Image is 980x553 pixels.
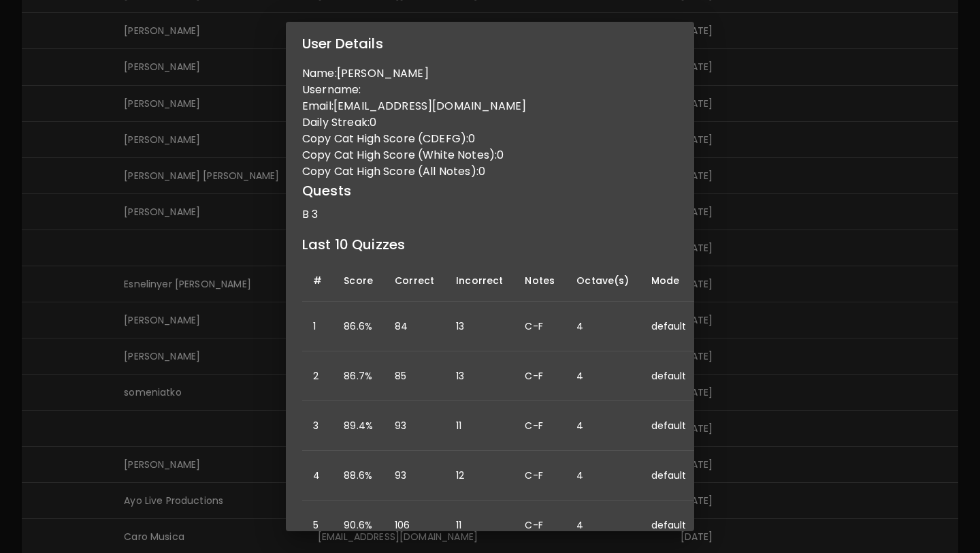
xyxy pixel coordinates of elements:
th: Notes [514,260,566,302]
p: Email: [EMAIL_ADDRESS][DOMAIN_NAME] [302,98,678,114]
td: 5 [302,501,333,550]
td: 1 [302,302,333,351]
td: default [640,351,698,401]
p: Copy Cat High Score (All Notes): 0 [302,163,678,180]
td: 12 [445,451,514,501]
td: C-F [514,501,566,550]
td: 84 [384,302,445,351]
p: Copy Cat High Score (CDEFG): 0 [302,131,678,147]
h6: Last 10 Quizzes [302,234,678,255]
td: default [640,501,698,550]
p: Name: [PERSON_NAME] [302,65,678,82]
th: Score [333,260,384,302]
td: 4 [566,401,640,451]
td: 3 [302,401,333,451]
td: 93 [384,451,445,501]
th: Incorrect [445,260,514,302]
td: C-F [514,401,566,451]
td: 106 [384,501,445,550]
th: Correct [384,260,445,302]
td: 4 [566,351,640,401]
p: Daily Streak: 0 [302,114,678,131]
th: # [302,260,333,302]
td: C-F [514,302,566,351]
th: Octave(s) [566,260,640,302]
td: C-F [514,451,566,501]
td: 13 [445,351,514,401]
td: default [640,401,698,451]
td: 11 [445,501,514,550]
td: 11 [445,401,514,451]
p: Copy Cat High Score (White Notes): 0 [302,147,678,163]
th: Mode [640,260,698,302]
td: 90.6% [333,501,384,550]
h6: Quests [302,180,678,202]
td: 4 [566,501,640,550]
td: C-F [514,351,566,401]
td: 86.6% [333,302,384,351]
p: Username: [302,82,678,98]
td: default [640,451,698,501]
td: 88.6% [333,451,384,501]
td: 89.4% [333,401,384,451]
td: default [640,302,698,351]
td: 2 [302,351,333,401]
td: 13 [445,302,514,351]
td: 4 [566,302,640,351]
td: 4 [566,451,640,501]
td: 4 [302,451,333,501]
h2: User Details [286,22,694,65]
td: 85 [384,351,445,401]
td: 86.7% [333,351,384,401]
p: B 3 [302,206,678,223]
td: 93 [384,401,445,451]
